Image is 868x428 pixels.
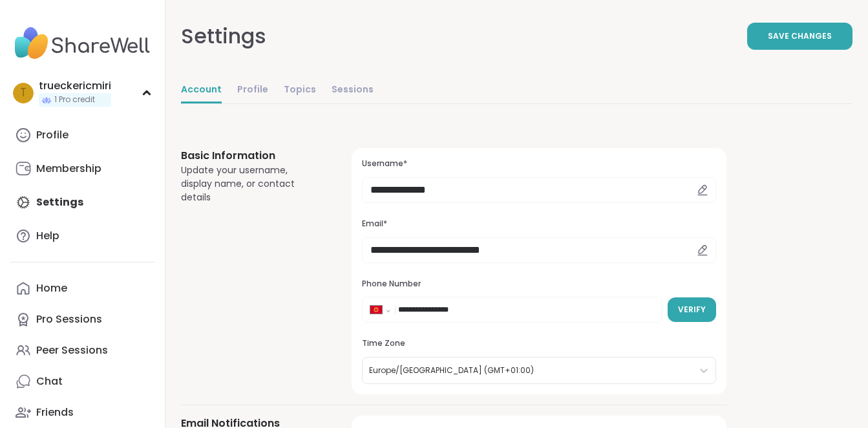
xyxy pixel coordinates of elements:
span: Verify [678,304,706,316]
button: Verify [668,297,716,322]
div: Membership [36,162,101,176]
span: Save Changes [768,30,832,42]
div: Peer Sessions [36,343,108,358]
div: Help [36,229,59,243]
h3: Phone Number [362,279,716,290]
a: Profile [10,120,154,151]
span: t [20,85,26,102]
a: Help [10,220,154,251]
a: Friends [10,397,154,428]
a: Account [181,78,222,103]
a: Membership [10,153,154,184]
h3: Basic Information [181,148,321,164]
div: Home [36,281,67,295]
div: Settings [181,21,266,52]
h3: Time Zone [362,338,716,349]
a: Profile [237,78,268,103]
a: Sessions [332,78,374,103]
a: Pro Sessions [10,304,154,335]
a: Peer Sessions [10,335,154,366]
div: Update your username, display name, or contact details [181,164,321,204]
div: Friends [36,405,74,420]
div: trueckericmiri [39,79,111,93]
h3: Username* [362,158,716,169]
a: Topics [284,78,316,103]
button: Save Changes [747,23,852,50]
div: Profile [36,128,69,142]
h3: Email* [362,219,716,230]
div: Chat [36,374,63,389]
span: 1 Pro credit [54,94,95,105]
div: Pro Sessions [36,312,102,326]
img: ShareWell Nav Logo [10,21,154,66]
a: Home [10,273,154,304]
a: Chat [10,366,154,397]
